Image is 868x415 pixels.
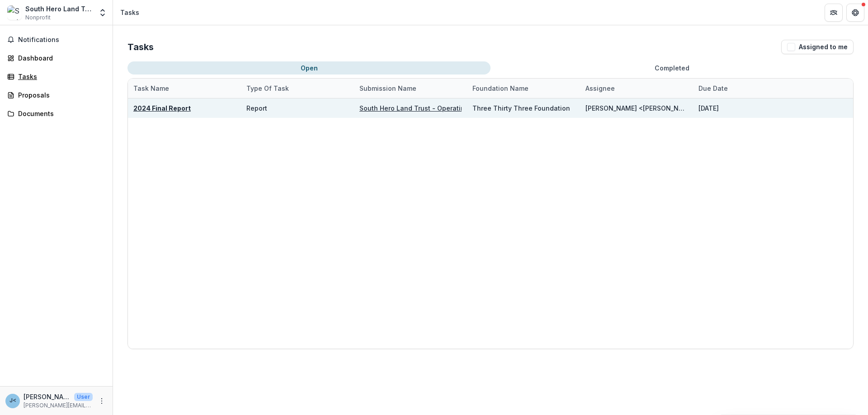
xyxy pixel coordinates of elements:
[96,4,109,22] button: Open entity switcher
[18,90,102,100] div: Proposals
[467,79,580,98] div: Foundation Name
[96,396,107,406] button: More
[74,393,93,401] p: User
[117,6,143,19] nav: breadcrumb
[18,53,102,63] div: Dashboard
[781,40,854,54] button: Assigned to me
[246,103,267,113] div: Report
[467,84,534,93] div: Foundation Name
[846,4,864,22] button: Get Help
[18,109,102,118] div: Documents
[4,88,109,103] a: Proposals
[127,42,154,52] h2: Tasks
[580,79,693,98] div: Assignee
[24,392,71,401] p: [PERSON_NAME] <[PERSON_NAME][EMAIL_ADDRESS][DOMAIN_NAME]>
[128,79,241,98] div: Task Name
[24,401,93,410] p: [PERSON_NAME][EMAIL_ADDRESS][DOMAIN_NAME]
[241,79,354,98] div: Type of Task
[472,103,570,113] div: Three Thirty Three Foundation
[693,79,806,98] div: Due Date
[25,4,93,14] div: South Hero Land Trust
[491,61,854,75] button: Completed
[127,61,491,75] button: Open
[18,36,105,44] span: Notifications
[4,51,109,65] a: Dashboard
[25,14,51,22] span: Nonprofit
[120,8,139,17] div: Tasks
[241,84,294,93] div: Type of Task
[7,5,22,20] img: South Hero Land Trust
[354,79,467,98] div: Submission Name
[580,84,620,93] div: Assignee
[693,84,733,93] div: Due Date
[4,69,109,84] a: Tasks
[133,104,191,112] a: 2024 Final Report
[359,104,492,112] a: South Hero Land Trust - Operating - 2023
[9,398,16,404] div: Jenna O'Donnell <jenna@shlt.org>
[4,106,109,121] a: Documents
[585,103,688,113] div: [PERSON_NAME] <[PERSON_NAME][EMAIL_ADDRESS][DOMAIN_NAME]>
[18,72,102,81] div: Tasks
[128,84,175,93] div: Task Name
[4,33,109,47] button: Notifications
[354,84,422,93] div: Submission Name
[698,103,719,113] div: [DATE]
[825,4,843,22] button: Partners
